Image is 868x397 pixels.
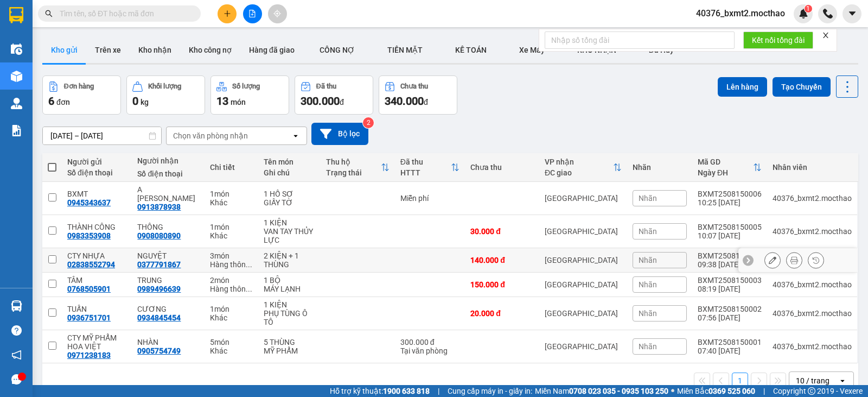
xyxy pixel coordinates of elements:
span: Nhãn [639,309,657,318]
div: [GEOGRAPHIC_DATA] [545,342,622,351]
img: icon-new-feature [799,9,808,18]
button: Số lượng13món [210,75,289,115]
div: 3 món [210,251,253,260]
div: 40376_bxmt2.mocthao [773,342,852,351]
div: 0905754749 [137,346,181,355]
button: Khối lượng0kg [126,75,205,115]
span: close [822,31,829,39]
span: 6 [48,94,54,108]
button: Hàng đã giao [240,37,303,63]
div: [GEOGRAPHIC_DATA] [545,194,622,203]
div: Khác [210,198,253,207]
div: Trạng thái [326,168,381,177]
button: file-add [243,4,262,23]
span: search [45,10,53,17]
div: Nhân viên [773,163,852,172]
div: 1 BỘ [264,276,315,285]
button: Trên xe [86,37,130,63]
div: Hàng thông thường [210,285,253,293]
div: 0945343637 [67,198,111,207]
strong: 0708 023 035 - 0935 103 250 [569,387,668,395]
svg: open [838,376,847,385]
span: kg [141,98,149,106]
div: Số điện thoại [137,169,199,178]
div: [GEOGRAPHIC_DATA] [545,280,622,289]
div: 0936751701 [67,313,111,322]
strong: 1900 633 818 [383,387,430,395]
div: 140.000 đ [470,256,534,264]
div: BX Miền Tây (HÀNG) [9,9,85,35]
span: KẾ TOÁN [455,46,487,54]
span: | [438,385,439,397]
div: Ngày ĐH [698,168,753,177]
div: THÔNG [137,223,199,231]
div: 5 món [210,338,253,346]
img: solution-icon [11,125,22,136]
span: ... [246,285,252,293]
button: Kết nối tổng đài [743,31,813,49]
div: BXMT2508150006 [698,190,762,198]
span: notification [11,350,22,360]
div: Ghi chú [264,168,315,177]
span: 1 [806,5,810,12]
th: Toggle SortBy [395,153,465,182]
div: 2 món [210,276,253,285]
button: Lên hàng [718,77,767,97]
span: Nhãn [639,194,657,203]
span: plus [224,10,231,17]
div: [GEOGRAPHIC_DATA] [93,9,203,34]
div: Hàng thông thường [210,260,253,269]
button: Kho nhận [130,37,180,63]
div: 5 THÙNG [264,338,315,346]
span: aim [273,10,281,17]
div: TUẤN [67,305,126,313]
div: Số điện thoại [67,168,126,177]
div: Người gửi [67,157,126,166]
span: Miền Bắc [677,385,755,397]
div: Sửa đơn hàng [764,252,781,268]
div: CTY MỸ PHẨM HOA VIỆT [67,333,126,351]
div: MỸ PHẨM [264,346,315,355]
div: PHỤ TÙNG Ô TÔ [264,309,315,326]
div: Nhãn [633,163,687,172]
div: MÁY LẠNH [264,285,315,293]
sup: 1 [805,5,812,12]
div: 0983353908 [67,231,111,240]
div: 1 món [210,190,253,198]
div: 300.000 đ [400,338,459,346]
div: A HOÀNG GĐ [137,185,199,203]
div: Chi tiết [210,163,253,172]
div: [GEOGRAPHIC_DATA] [545,227,622,236]
div: 1 HỒ SƠ [264,190,315,198]
div: BXMT [9,35,85,48]
th: Toggle SortBy [692,153,767,182]
div: Đã thu [316,83,336,90]
div: 40376_bxmt2.mocthao [773,194,852,203]
div: 1 KIỆN [264,300,315,309]
button: 1 [732,373,748,389]
strong: 0369 525 060 [709,387,755,395]
div: VAN TAY THỦY LỰC [264,227,315,244]
span: Nhãn [639,256,657,264]
span: message [11,374,22,385]
div: VP nhận [545,157,613,166]
button: plus [218,4,237,23]
div: 20.000 đ [470,309,534,318]
div: 10:25 [DATE] [698,198,762,207]
div: BXMT2508150005 [698,223,762,231]
span: đơn [56,98,70,106]
div: GIẤY TỜ [264,198,315,207]
span: Kết nối tổng đài [752,34,805,46]
div: 0945343637 [9,48,85,64]
div: 0 [93,62,203,75]
span: Hỗ trợ kỹ thuật: [330,385,430,397]
div: Tên món [264,157,315,166]
div: 09:38 [DATE] [698,260,762,269]
input: Tìm tên, số ĐT hoặc mã đơn [60,8,188,20]
div: NGUYỆT [137,251,199,260]
span: 340.000 [385,94,424,108]
input: Nhập số tổng đài [545,31,735,49]
span: CÔNG NỢ [320,46,355,54]
div: 1 KIỆN [264,218,315,227]
div: 150.000 đ [470,280,534,289]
